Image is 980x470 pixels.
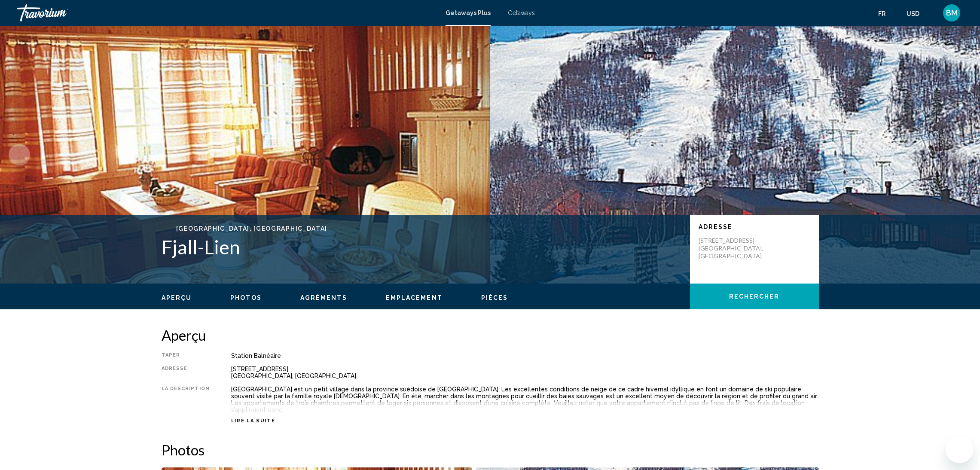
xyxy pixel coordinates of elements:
[907,10,919,17] span: USD
[878,10,885,17] span: fr
[907,7,928,20] button: Change currency
[699,237,767,260] p: [STREET_ADDRESS] [GEOGRAPHIC_DATA], [GEOGRAPHIC_DATA]
[9,144,30,165] button: Previous image
[386,294,443,301] span: Emplacement
[231,352,819,359] div: Station balnéaire
[699,223,810,230] p: Adresse
[231,386,819,413] div: [GEOGRAPHIC_DATA] est un petit village dans la province suédoise de [GEOGRAPHIC_DATA]. Les excell...
[386,294,443,302] button: Emplacement
[508,9,535,16] a: Getaways
[231,418,282,424] button: Lire la suite
[162,441,819,458] h2: Photos
[481,294,508,301] span: Pièces
[300,294,347,302] button: Agréments
[230,294,262,302] button: Photos
[878,7,894,20] button: Change language
[231,418,275,424] span: Lire la suite
[940,4,963,22] button: User Menu
[300,294,347,301] span: Agréments
[946,9,958,17] span: BM
[690,284,819,309] button: Rechercher
[230,294,262,301] span: Photos
[162,352,210,359] div: Taper
[162,327,819,344] h2: Aperçu
[481,294,508,302] button: Pièces
[162,236,681,258] h1: Fjall-Lien
[162,294,192,301] span: Aperçu
[176,225,327,232] span: [GEOGRAPHIC_DATA], [GEOGRAPHIC_DATA]
[162,294,192,302] button: Aperçu
[17,4,437,21] a: Travorium
[231,366,819,379] div: [STREET_ADDRESS] [GEOGRAPHIC_DATA], [GEOGRAPHIC_DATA]
[729,293,780,300] span: Rechercher
[950,144,971,165] button: Next image
[946,436,973,463] iframe: Bouton de lancement de la fenêtre de messagerie
[162,366,210,379] div: Adresse
[446,9,491,16] a: Getaways Plus
[162,386,210,413] div: La description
